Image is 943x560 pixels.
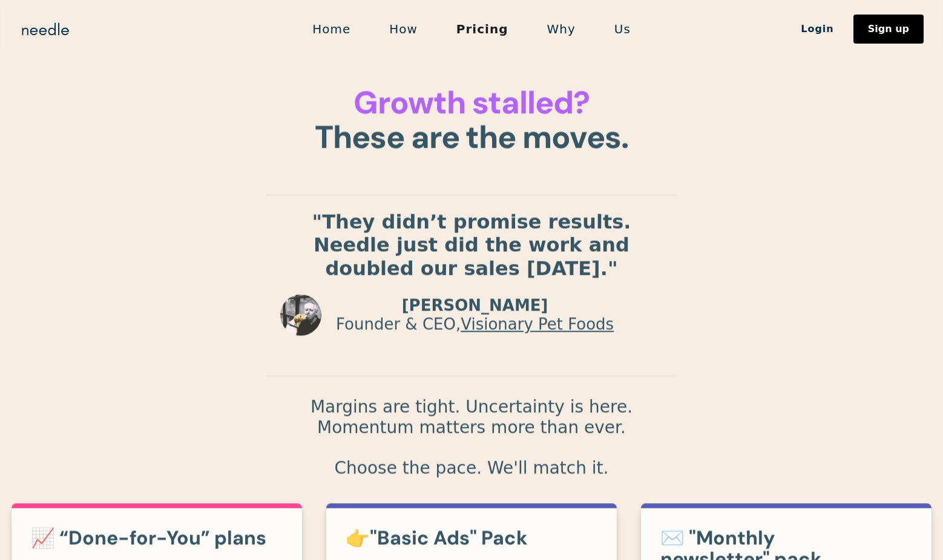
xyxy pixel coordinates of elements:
[370,16,437,42] a: How
[853,15,924,44] a: Sign up
[266,397,677,478] p: Margins are tight. Uncertainty is here. Momentum matters more than ever. Choose the pace. We'll m...
[353,82,589,123] span: Growth stalled?
[31,527,283,548] h3: 📈 “Done-for-You” plans
[528,16,595,42] a: Why
[781,19,853,39] a: Login
[336,297,614,315] p: [PERSON_NAME]
[868,24,909,34] div: Sign up
[336,315,614,334] p: Founder & CEO,
[595,16,650,42] a: Us
[266,85,677,154] h1: These are the moves.
[312,211,631,280] strong: "They didn’t promise results. Needle just did the work and doubled our sales [DATE]."
[461,315,614,334] a: Visionary Pet Foods
[293,16,370,42] a: Home
[346,525,528,550] strong: 👉"Basic Ads" Pack
[437,16,528,42] a: Pricing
